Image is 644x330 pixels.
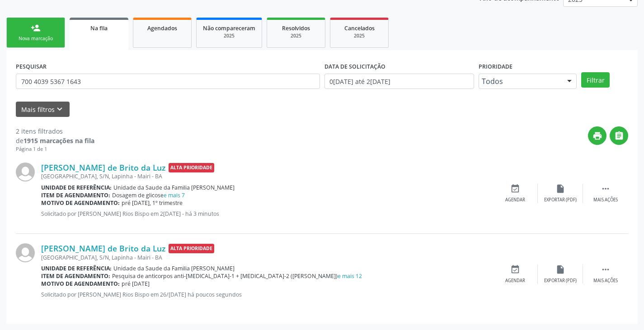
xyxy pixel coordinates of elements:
i: event_available [510,265,520,274]
img: img [16,163,35,181]
i:  [601,184,611,194]
b: Unidade de referência: [41,184,112,191]
b: Item de agendamento: [41,272,110,280]
span: Agendados [147,24,177,32]
button: Mais filtroskeyboard_arrow_down [16,102,70,117]
i: insert_drive_file [555,265,565,274]
b: Item de agendamento: [41,191,110,199]
div: Exportar (PDF) [544,278,577,284]
p: Solicitado por [PERSON_NAME] Rios Bispo em 26/[DATE] há poucos segundos [41,291,493,298]
img: img [16,243,35,262]
b: Motivo de agendamento: [41,280,120,288]
div: [GEOGRAPHIC_DATA], S/N, Lapinha - Mairi - BA [41,254,493,261]
i: insert_drive_file [555,184,565,194]
span: Não compareceram [203,24,255,32]
div: 2025 [273,33,319,39]
i:  [601,265,611,274]
div: de [16,136,94,145]
span: Unidade da Saude da Familia [PERSON_NAME] [113,265,235,272]
input: Selecione um intervalo [324,74,474,89]
div: Mais ações [593,197,618,203]
div: Agendar [505,197,525,203]
div: 2025 [203,33,255,39]
b: Motivo de agendamento: [41,199,120,207]
span: Pesquisa de anticorpos anti-[MEDICAL_DATA]-1 + [MEDICAL_DATA]-2 ([PERSON_NAME]) [112,272,362,280]
span: Alta Prioridade [169,163,214,172]
button: print [588,126,606,145]
a: e mais 7 [164,191,185,199]
span: pré [DATE], 1º trimestre [122,199,183,207]
span: Dosagem de glicose [112,191,185,199]
label: DATA DE SOLICITAÇÃO [324,60,385,74]
div: person_add [31,23,41,33]
span: Unidade da Saude da Familia [PERSON_NAME] [113,184,235,191]
div: Nova marcação [13,35,58,42]
div: Exportar (PDF) [544,197,577,203]
span: Na fila [90,24,108,32]
label: PESQUISAR [16,60,47,74]
i: keyboard_arrow_down [55,104,65,114]
div: 2025 [337,33,382,39]
i:  [614,131,624,141]
label: Prioridade [479,60,512,74]
p: Solicitado por [PERSON_NAME] Rios Bispo em 2[DATE] - há 3 minutos [41,210,493,218]
a: [PERSON_NAME] de Brito da Luz [41,163,165,172]
div: 2 itens filtrados [16,126,94,136]
span: Cancelados [344,24,375,32]
a: [PERSON_NAME] de Brito da Luz [41,243,165,253]
span: Resolvidos [282,24,310,32]
div: Agendar [505,278,525,284]
div: Página 1 de 1 [16,145,94,153]
button:  [610,126,628,145]
div: Mais ações [593,278,618,284]
span: Todos [482,77,559,86]
b: Unidade de referência: [41,265,112,272]
i: event_available [510,184,520,194]
button: Filtrar [581,72,610,88]
i: print [592,131,602,141]
input: Nome, CNS [16,74,320,89]
span: pré [DATE] [122,280,150,288]
a: e mais 12 [338,272,362,280]
strong: 1915 marcações na fila [24,136,94,145]
div: [GEOGRAPHIC_DATA], S/N, Lapinha - Mairi - BA [41,172,493,180]
span: Alta Prioridade [169,244,214,253]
